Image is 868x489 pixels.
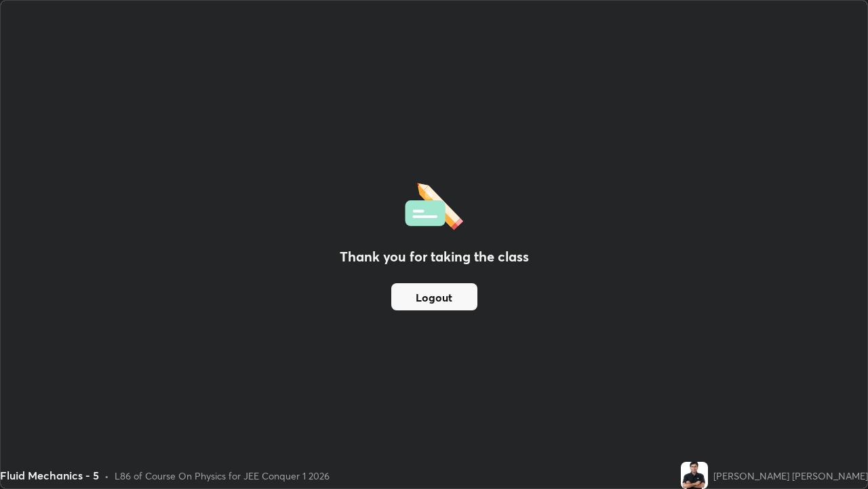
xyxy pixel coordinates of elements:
[104,469,109,483] div: •
[681,462,708,489] img: 69af8b3bbf82471eb9dbcfa53d5670df.jpg
[713,469,868,483] div: [PERSON_NAME] [PERSON_NAME]
[405,179,463,230] img: offlineFeedback.1438e8b3.svg
[340,247,529,267] h2: Thank you for taking the class
[115,469,330,483] div: L86 of Course On Physics for JEE Conquer 1 2026
[391,283,477,310] button: Logout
